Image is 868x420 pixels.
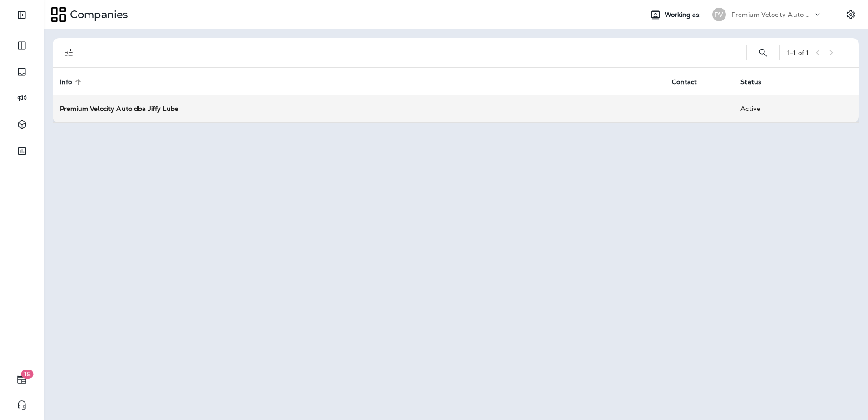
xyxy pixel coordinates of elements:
td: Active [733,95,798,122]
p: Premium Velocity Auto dba Jiffy Lube [731,11,813,18]
span: 18 [21,370,34,379]
span: Status [740,78,773,86]
strong: Premium Velocity Auto dba Jiffy Lube [60,105,178,113]
button: Expand Sidebar [9,6,35,24]
button: Settings [843,6,859,23]
p: Companies [66,8,128,21]
span: Info [60,78,72,86]
span: Status [740,78,761,86]
div: PV [712,8,726,21]
span: Contact [672,78,697,86]
button: Filters [60,44,78,62]
span: Working as: [665,11,703,19]
span: Info [60,78,84,86]
div: 1 - 1 of 1 [787,49,809,56]
button: 18 [9,370,35,389]
button: Search Companies [754,44,772,62]
span: Contact [672,78,709,86]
